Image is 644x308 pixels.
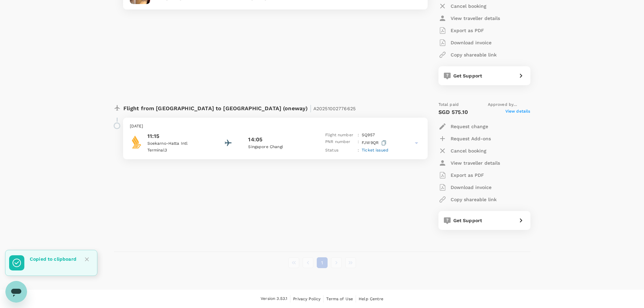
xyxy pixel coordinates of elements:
[451,184,492,191] p: Download invoice
[287,257,358,268] nav: pagination navigation
[317,257,328,268] button: page 1
[438,145,486,157] button: Cancel booking
[438,181,492,193] button: Download invoice
[488,101,530,108] span: Approved by
[438,12,500,24] button: View traveller details
[326,297,353,301] span: Terms of Use
[453,73,482,78] span: Get Support
[438,49,497,61] button: Copy shareable link
[451,160,500,166] p: View traveller details
[123,101,356,114] p: Flight from [GEOGRAPHIC_DATA] to [GEOGRAPHIC_DATA] (oneway)
[451,135,491,142] p: Request Add-ons
[130,135,143,149] img: Singapore Airlines
[362,139,388,147] p: FJW9QR
[453,218,482,223] span: Get Support
[359,297,383,301] span: Help Centre
[438,108,468,116] p: SGD 575.10
[451,123,488,130] p: Request change
[438,193,497,206] button: Copy shareable link
[261,295,287,302] span: Version 3.53.1
[147,147,208,154] p: Terminal 3
[248,144,309,150] p: Singapore Changi
[30,256,76,262] p: Copied to clipboard
[310,103,312,113] span: |
[130,123,421,130] p: [DATE]
[313,106,356,111] span: A20251002776625
[248,136,262,144] p: 14:05
[451,3,486,9] p: Cancel booking
[325,147,355,154] p: Status
[325,139,355,147] p: PNR number
[147,140,208,147] p: Soekarno-Hatta Intl
[358,139,359,147] p: :
[438,37,492,49] button: Download invoice
[451,39,492,46] p: Download invoice
[438,101,459,108] span: Total paid
[438,157,500,169] button: View traveller details
[451,51,497,58] p: Copy shareable link
[325,132,355,139] p: Flight number
[451,27,484,34] p: Export as PDF
[505,108,530,116] span: View details
[82,254,92,264] button: Close
[451,172,484,179] p: Export as PDF
[359,295,383,303] a: Help Centre
[293,295,320,303] a: Privacy Policy
[451,15,500,22] p: View traveller details
[451,196,497,203] p: Copy shareable link
[362,132,375,139] p: SQ 957
[147,132,208,140] p: 11:15
[438,24,484,37] button: Export as PDF
[358,132,359,139] p: :
[438,133,491,145] button: Request Add-ons
[451,147,486,154] p: Cancel booking
[358,147,359,154] p: :
[438,169,484,181] button: Export as PDF
[362,148,388,152] span: Ticket issued
[293,297,320,301] span: Privacy Policy
[5,281,27,303] iframe: Button to launch messaging window
[438,120,488,133] button: Request change
[326,295,353,303] a: Terms of Use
